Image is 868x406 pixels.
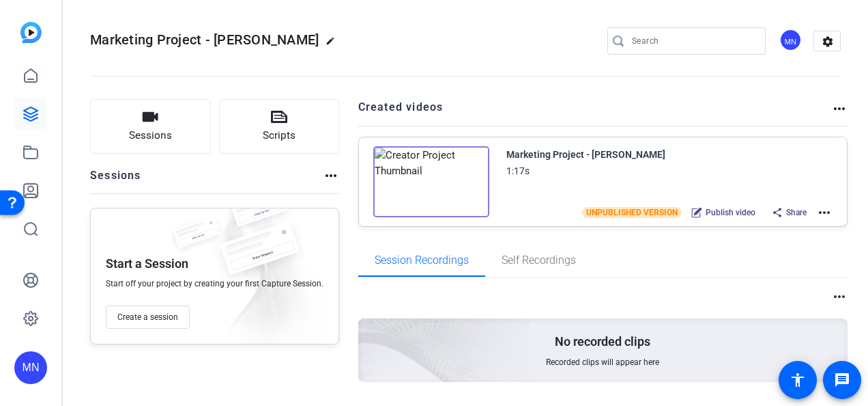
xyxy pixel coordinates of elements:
[166,217,227,257] img: fake-session.png
[786,207,807,218] span: Share
[814,31,841,52] mat-icon: settings
[222,188,297,238] img: fake-session.png
[106,256,188,272] p: Start a Session
[373,146,489,217] img: Creator Project Thumbnail
[20,22,42,43] img: blue-gradient.svg
[546,357,659,368] span: Recorded clips will appear here
[14,351,47,384] div: MN
[816,204,833,221] mat-icon: more_horiz
[90,167,141,193] h2: Sessions
[90,31,319,48] span: Marketing Project - [PERSON_NAME]
[106,306,190,329] button: Create a session
[779,29,803,53] ngx-avatar: Morgan Nielsen
[129,128,172,144] span: Sessions
[325,36,342,53] mat-icon: edit
[263,128,295,144] span: Scripts
[632,33,755,49] input: Search
[106,278,323,289] span: Start off your project by creating your first Capture Session.
[582,207,682,218] span: UNPUBLISHED VERSION
[555,334,650,350] p: No recorded clips
[834,372,850,388] mat-icon: message
[199,204,332,351] img: embarkstudio-empty-session.png
[506,163,530,179] div: 1:17s
[90,99,211,154] button: Sessions
[706,207,755,218] span: Publish video
[117,312,178,323] span: Create a session
[323,167,339,184] mat-icon: more_horiz
[219,99,340,154] button: Scripts
[779,29,802,51] div: MN
[502,255,576,266] span: Self Recordings
[375,255,469,266] span: Session Recordings
[831,100,848,117] mat-icon: more_horiz
[358,99,832,126] h2: Created videos
[831,288,848,305] mat-icon: more_horiz
[208,222,310,290] img: fake-session.png
[790,372,806,388] mat-icon: accessibility
[506,146,665,163] div: Marketing Project - [PERSON_NAME]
